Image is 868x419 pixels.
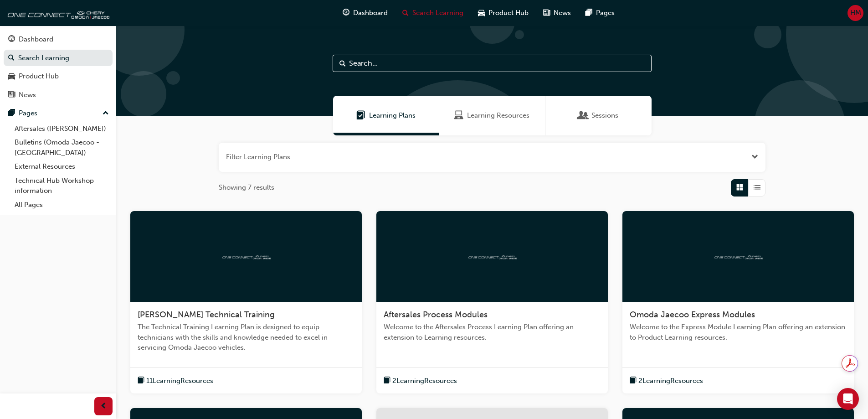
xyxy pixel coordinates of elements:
div: News [19,90,36,100]
span: Welcome to the Express Module Learning Plan offering an extension to Product Learning resources. [630,322,847,342]
span: Showing 7 results [219,182,274,193]
span: book-icon [630,375,637,387]
div: Dashboard [19,34,53,45]
a: search-iconSearch Learning [395,4,471,22]
span: prev-icon [100,401,107,412]
span: Learning Resources [467,110,529,121]
span: Grid [736,182,743,193]
span: Dashboard [353,8,388,18]
span: List [754,182,760,193]
span: The Technical Training Learning Plan is designed to equip technicians with the skills and knowled... [138,322,354,353]
a: External Resources [11,160,113,174]
button: Pages [4,105,113,122]
button: HM [847,5,863,21]
button: Open the filter [751,152,758,162]
span: Product Hub [488,8,529,18]
a: pages-iconPages [578,4,622,22]
span: Omoda Jaecoo Express Modules [630,310,755,320]
a: oneconnectAftersales Process ModulesWelcome to the Aftersales Process Learning Plan offering an e... [376,211,608,394]
span: 11 Learning Resources [146,376,213,386]
img: oneconnect [5,4,109,22]
span: Pages [596,8,615,18]
button: book-icon2LearningResources [630,375,703,387]
span: HM [850,8,861,18]
span: news-icon [8,91,15,99]
img: oneconnect [221,252,271,260]
a: All Pages [11,198,113,212]
span: Learning Resources [454,110,463,121]
a: News [4,87,113,103]
a: Product Hub [4,68,113,85]
a: Technical Hub Workshop information [11,174,113,198]
span: car-icon [478,7,485,19]
span: Aftersales Process Modules [384,310,488,320]
span: guage-icon [343,7,349,19]
span: Sessions [579,110,588,121]
a: Bulletins (Omoda Jaecoo - [GEOGRAPHIC_DATA]) [11,135,113,160]
a: SessionsSessions [545,96,652,135]
a: oneconnect[PERSON_NAME] Technical TrainingThe Technical Training Learning Plan is designed to equ... [130,211,362,394]
span: Search Learning [412,8,463,18]
span: pages-icon [586,7,592,19]
a: Learning ResourcesLearning Resources [439,96,545,135]
div: Pages [19,108,37,119]
div: Product Hub [19,71,59,82]
span: 2 Learning Resources [392,376,457,386]
span: news-icon [543,7,550,19]
span: 2 Learning Resources [638,376,703,386]
span: pages-icon [8,109,15,118]
button: book-icon11LearningResources [138,375,213,387]
span: search-icon [402,7,409,19]
button: DashboardSearch LearningProduct HubNews [4,29,113,105]
span: Search [339,58,346,69]
a: car-iconProduct Hub [471,4,536,22]
button: book-icon2LearningResources [384,375,457,387]
a: Learning PlansLearning Plans [333,96,439,135]
a: news-iconNews [536,4,578,22]
span: guage-icon [8,36,15,44]
input: Search... [333,55,652,72]
a: oneconnectOmoda Jaecoo Express ModulesWelcome to the Express Module Learning Plan offering an ext... [622,211,854,394]
div: Open Intercom Messenger [837,388,859,410]
span: book-icon [138,375,144,387]
span: Welcome to the Aftersales Process Learning Plan offering an extension to Learning resources. [384,322,601,342]
span: book-icon [384,375,390,387]
a: Aftersales ([PERSON_NAME]) [11,122,113,136]
a: Dashboard [4,31,113,48]
span: Learning Plans [356,110,365,121]
span: News [554,8,571,18]
span: search-icon [8,54,15,62]
span: up-icon [103,108,109,119]
span: car-icon [8,72,15,81]
span: Learning Plans [369,110,416,121]
span: [PERSON_NAME] Technical Training [138,310,275,320]
span: Sessions [591,110,618,121]
img: oneconnect [467,252,517,260]
img: oneconnect [713,252,763,260]
a: Search Learning [4,50,113,67]
a: guage-iconDashboard [335,4,395,22]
